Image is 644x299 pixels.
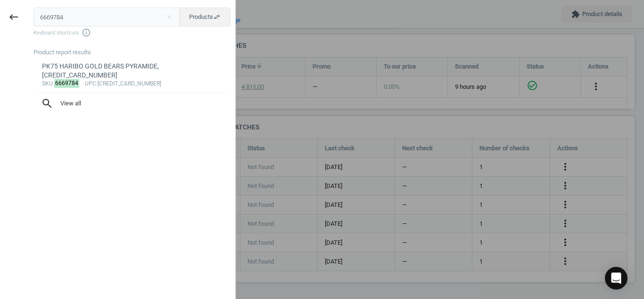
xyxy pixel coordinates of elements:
div: PK75 HARIBO GOLD BEARS PYRAMIDE, [CREDIT_CARD_NUMBER] [42,62,223,80]
span: upc [85,80,96,87]
div: Open Intercom Messenger [605,267,627,290]
i: search [41,97,53,110]
i: swap_horiz [213,13,221,21]
mark: 6669784 [54,79,80,88]
i: keyboard_backspace [8,11,19,23]
span: sku [42,80,53,87]
span: Products [189,13,221,21]
button: Productsswap_horiz [179,8,231,26]
button: searchView all [33,93,231,114]
span: Keyboard shortcuts [33,28,231,37]
button: keyboard_backspace [3,6,25,28]
input: Enter the SKU or product name [33,8,180,26]
i: info_outline [82,28,91,37]
span: View all [41,97,223,110]
div: : :[CREDIT_CARD_NUMBER] [42,80,223,88]
button: Close [162,13,176,21]
div: Product report results [33,48,235,57]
